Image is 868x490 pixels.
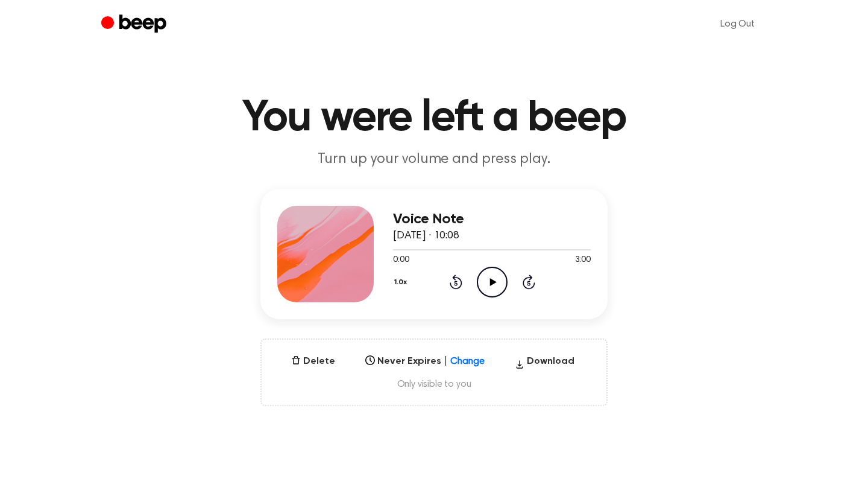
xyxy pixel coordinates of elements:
button: 1.0x [393,272,412,293]
span: 3:00 [575,254,591,267]
h3: Voice Note [393,211,591,227]
span: 0:00 [393,254,409,267]
button: Download [510,354,579,374]
span: [DATE] · 10:08 [393,231,459,241]
p: Turn up your volume and press play. [203,150,665,170]
span: Only visible to you [276,378,592,390]
a: Beep [101,13,169,36]
a: Log Out [708,10,767,39]
button: Delete [286,354,340,369]
h1: You were left a beep [125,97,743,140]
